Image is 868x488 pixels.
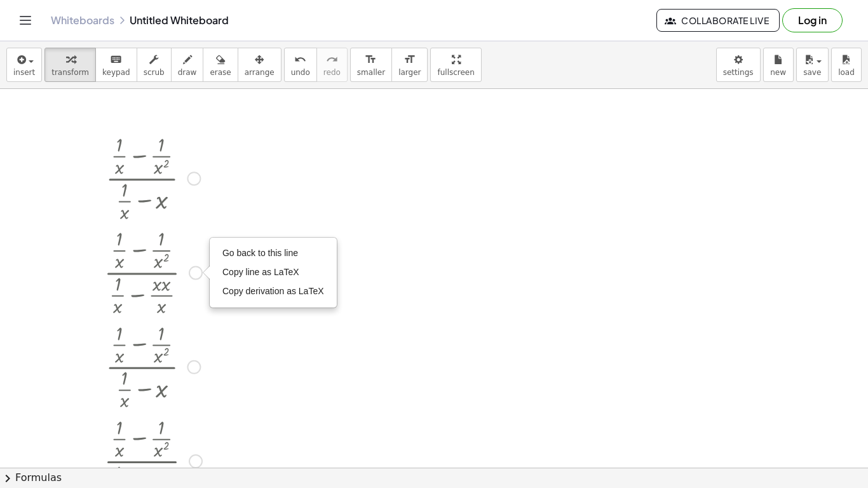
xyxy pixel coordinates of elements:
[171,48,204,82] button: draw
[763,48,794,82] button: new
[391,48,428,82] button: format_sizelarger
[326,52,338,67] i: redo
[770,68,786,77] span: new
[357,68,385,77] span: smaller
[222,267,299,277] span: Copy line as LaTeX
[210,68,231,77] span: erase
[323,68,341,77] span: redo
[350,48,392,82] button: format_sizesmaller
[44,48,96,82] button: transform
[430,48,481,82] button: fullscreen
[203,48,238,82] button: erase
[398,68,421,77] span: larger
[15,10,36,30] button: Toggle navigation
[284,48,317,82] button: undoundo
[222,248,298,258] span: Go back to this line
[716,48,761,82] button: settings
[137,48,172,82] button: scrub
[222,286,324,296] span: Copy derivation as LaTeX
[831,48,862,82] button: load
[656,9,780,32] button: Collaborate Live
[6,48,42,82] button: insert
[51,14,114,27] a: Whiteboards
[667,15,769,26] span: Collaborate Live
[245,68,275,77] span: arrange
[144,68,165,77] span: scrub
[838,68,855,77] span: load
[803,68,821,77] span: save
[95,48,137,82] button: keyboardkeypad
[782,8,843,32] button: Log in
[365,52,377,67] i: format_size
[437,68,474,77] span: fullscreen
[13,68,35,77] span: insert
[796,48,829,82] button: save
[294,52,306,67] i: undo
[238,48,281,82] button: arrange
[110,52,122,67] i: keyboard
[102,68,130,77] span: keypad
[723,68,754,77] span: settings
[316,48,348,82] button: redoredo
[403,52,416,67] i: format_size
[51,68,89,77] span: transform
[291,68,310,77] span: undo
[178,68,197,77] span: draw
